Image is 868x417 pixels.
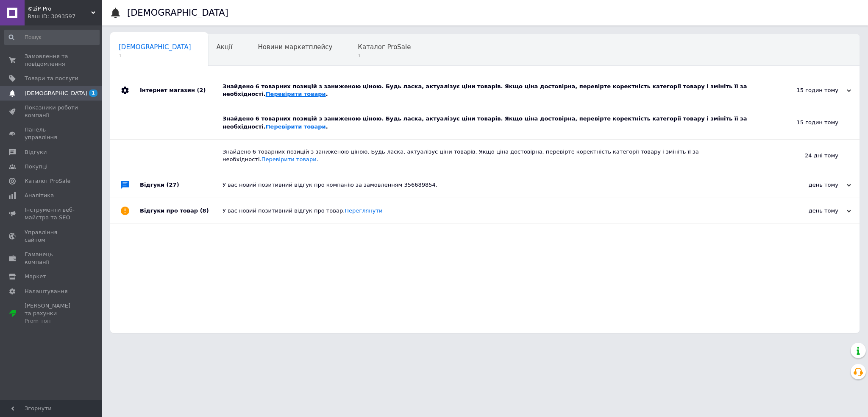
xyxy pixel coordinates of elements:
span: Відгуки [25,148,47,156]
span: Акції [217,43,233,51]
div: Інтернет магазин [140,74,223,106]
span: Каталог ProSale [25,177,70,185]
div: У вас новий позитивний відгук про компанію за замовленням 356689854. [223,181,766,189]
div: 15 годин тому [754,106,860,139]
span: Замовлення та повідомлення [25,53,78,68]
span: Гаманець компанії [25,251,78,266]
div: Ваш ID: 3093597 [28,13,102,20]
span: (2) [197,87,206,93]
div: день тому [766,207,851,215]
input: Пошук [4,30,100,45]
span: [DEMOGRAPHIC_DATA] [119,43,191,51]
span: Інструменти веб-майстра та SEO [25,206,78,221]
span: Товари та послуги [25,75,78,82]
span: Каталог ProSale [358,43,411,51]
span: 1 [89,90,97,97]
span: Маркет [25,273,46,280]
div: Знайдено 6 товарних позицій з заниженою ціною. Будь ласка, актуалізує ціни товарів. Якщо ціна дос... [223,115,754,130]
span: (27) [167,182,179,188]
a: Перевірити товари [266,123,326,130]
span: Покупці [25,163,47,171]
span: [DEMOGRAPHIC_DATA] [25,90,87,97]
div: Відгуки про товар [140,198,223,224]
span: 1 [119,53,191,59]
span: Налаштування [25,288,68,295]
div: Знайдено 6 товарних позицій з заниженою ціною. Будь ласка, актуалізує ціни товарів. Якщо ціна дос... [223,83,766,98]
div: Prom топ [25,317,78,325]
span: Аналітика [25,192,54,199]
span: Показники роботи компанії [25,104,78,119]
a: Перевірити товари [266,91,326,97]
div: 24 дні тому [754,140,860,172]
a: Перевірити товари [262,156,317,162]
a: Переглянути [345,207,382,214]
div: день тому [766,181,851,189]
span: [PERSON_NAME] та рахунки [25,302,78,325]
div: Відгуки [140,172,223,198]
span: (8) [200,207,209,214]
div: Знайдено 6 товарних позицій з заниженою ціною. Будь ласка, актуалізує ціни товарів. Якщо ціна дос... [223,148,754,163]
span: Панель управління [25,126,78,141]
h1: [DEMOGRAPHIC_DATA] [127,8,228,18]
div: У вас новий позитивний відгук про товар. [223,207,766,215]
span: 1 [358,53,411,59]
span: ©ziP-Pro [28,5,91,13]
div: 15 годин тому [766,87,851,94]
span: Управління сайтом [25,229,78,244]
span: Новини маркетплейсу [258,43,332,51]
